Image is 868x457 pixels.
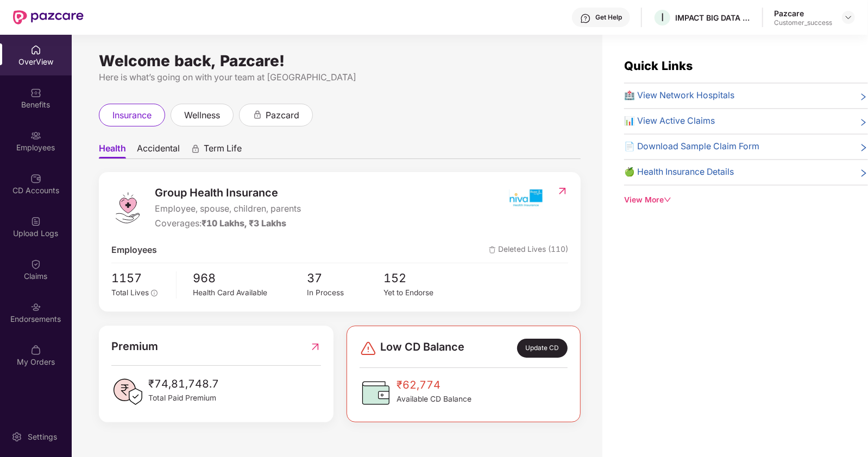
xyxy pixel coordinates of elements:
[360,377,392,409] img: CDBalanceIcon
[489,244,568,257] span: Deleted Lives (110)
[489,246,496,253] img: deleteIcon
[624,194,868,206] div: View More
[383,287,460,299] div: Yet to Endorse
[360,340,377,357] img: svg+xml;base64,PHN2ZyBpZD0iRGFuZ2VyLTMyeDMyIiB4bWxucz0iaHR0cDovL3d3dy53My5vcmcvMjAwMC9zdmciIHdpZH...
[11,431,22,442] img: svg+xml;base64,PHN2ZyBpZD0iU2V0dGluZy0yMHgyMCIgeG1sbnM9Imh0dHA6Ly93d3cudzMub3JnLzIwMDAvc3ZnIiB3aW...
[155,217,301,231] div: Coverages:
[380,339,464,357] span: Low CD Balance
[30,87,41,98] img: svg+xml;base64,PHN2ZyBpZD0iQmVuZWZpdHMiIHhtbG5zPSJodHRwOi8vd3d3LnczLm9yZy8yMDAwL3N2ZyIgd2lkdGg9Ij...
[664,196,671,204] span: down
[191,144,200,154] div: animation
[505,185,546,212] img: insurerIcon
[30,345,41,356] img: svg+xml;base64,PHN2ZyBpZD0iTXlfT3JkZXJzIiBkYXRhLW5hbWU9Ik15IE9yZGVycyIgeG1sbnM9Imh0dHA6Ly93d3cudz...
[580,13,591,24] img: svg+xml;base64,PHN2ZyBpZD0iSGVscC0zMngzMiIgeG1sbnM9Imh0dHA6Ly93d3cudzMub3JnLzIwMDAvc3ZnIiB3aWR0aD...
[30,45,41,55] img: svg+xml;base64,PHN2ZyBpZD0iSG9tZSIgeG1sbnM9Imh0dHA6Ly93d3cudzMub3JnLzIwMDAvc3ZnIiB3aWR0aD0iMjAiIG...
[307,269,383,287] span: 37
[517,339,568,357] div: Update CD
[204,143,242,158] span: Term Life
[397,377,471,393] span: ₹62,774
[111,376,144,408] img: PaidPremiumIcon
[624,59,693,73] span: Quick Links
[253,110,262,119] div: animation
[151,290,158,296] span: info-circle
[266,109,299,122] span: pazcard
[111,192,144,224] img: logo
[202,218,286,228] span: ₹10 Lakhs, ₹3 Lakhs
[624,166,734,179] span: 🍏 Health Insurance Details
[859,142,868,154] span: right
[30,216,41,227] img: svg+xml;base64,PHN2ZyBpZD0iVXBsb2FkX0xvZ3MiIGRhdGEtbmFtZT0iVXBsb2FkIExvZ3MiIHhtbG5zPSJodHRwOi8vd3...
[661,11,664,24] span: I
[30,130,41,141] img: svg+xml;base64,PHN2ZyBpZD0iRW1wbG95ZWVzIiB4bWxucz0iaHR0cDovL3d3dy53My5vcmcvMjAwMC9zdmciIHdpZHRoPS...
[111,244,157,257] span: Employees
[99,71,581,84] div: Here is what’s going on with your team at [GEOGRAPHIC_DATA]
[112,109,152,122] span: insurance
[595,13,622,22] div: Get Help
[155,202,301,216] span: Employee, spouse, children, parents
[30,302,41,313] img: svg+xml;base64,PHN2ZyBpZD0iRW5kb3JzZW1lbnRzIiB4bWxucz0iaHR0cDovL3d3dy53My5vcmcvMjAwMC9zdmciIHdpZH...
[148,392,219,404] span: Total Paid Premium
[193,287,307,299] div: Health Card Available
[155,185,301,201] span: Group Health Insurance
[557,186,568,196] img: RedirectIcon
[99,56,581,65] div: Welcome back, Pazcare!
[859,91,868,103] span: right
[137,143,180,158] span: Accidental
[193,269,307,287] span: 968
[111,288,149,297] span: Total Lives
[24,431,60,442] div: Settings
[111,269,168,287] span: 1157
[859,117,868,128] span: right
[844,13,853,22] img: svg+xml;base64,PHN2ZyBpZD0iRHJvcGRvd24tMzJ4MzIiIHhtbG5zPSJodHRwOi8vd3d3LnczLm9yZy8yMDAwL3N2ZyIgd2...
[310,338,321,355] img: RedirectIcon
[675,12,751,23] div: IMPACT BIG DATA ANALYSIS PRIVATE LIMITED
[774,18,832,27] div: Customer_success
[184,109,220,122] span: wellness
[148,376,219,392] span: ₹74,81,748.7
[30,259,41,270] img: svg+xml;base64,PHN2ZyBpZD0iQ2xhaW0iIHhtbG5zPSJodHRwOi8vd3d3LnczLm9yZy8yMDAwL3N2ZyIgd2lkdGg9IjIwIi...
[624,89,734,103] span: 🏥 View Network Hospitals
[383,269,460,287] span: 152
[111,338,158,355] span: Premium
[624,140,759,154] span: 📄 Download Sample Claim Form
[624,115,715,128] span: 📊 View Active Claims
[99,143,126,158] span: Health
[397,393,471,405] span: Available CD Balance
[307,287,383,299] div: In Process
[774,8,832,18] div: Pazcare
[859,168,868,179] span: right
[30,173,41,184] img: svg+xml;base64,PHN2ZyBpZD0iQ0RfQWNjb3VudHMiIGRhdGEtbmFtZT0iQ0QgQWNjb3VudHMiIHhtbG5zPSJodHRwOi8vd3...
[13,10,84,24] img: New Pazcare Logo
